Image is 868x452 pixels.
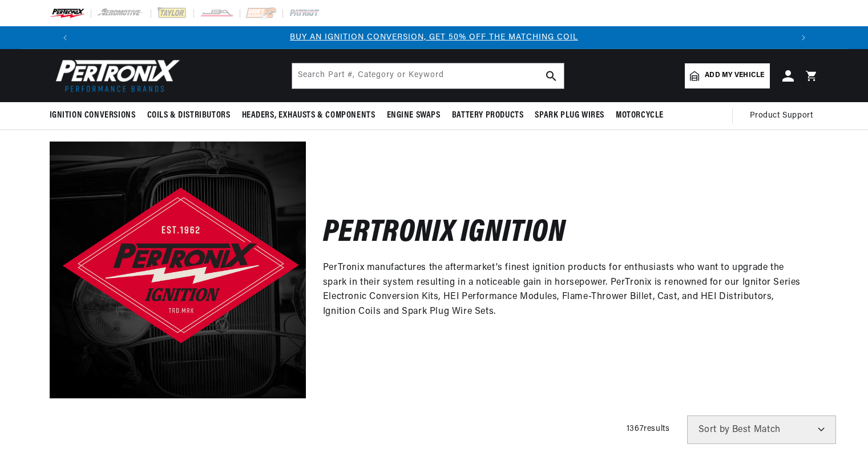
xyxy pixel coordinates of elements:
[147,110,231,122] span: Coils & Distributors
[387,110,441,122] span: Engine Swaps
[627,425,670,433] span: 1367 results
[381,102,446,129] summary: Engine Swaps
[54,26,76,49] button: Translation missing: en.sections.announcements.previous_announcement
[292,63,564,88] input: Search Part #, Category or Keyword
[446,102,530,129] summary: Battery Products
[50,102,142,129] summary: Ignition Conversions
[750,110,813,122] span: Product Support
[699,425,730,434] span: Sort by
[685,63,769,88] a: Add my vehicle
[50,56,181,95] img: Pertronix
[242,110,376,122] span: Headers, Exhausts & Components
[529,102,610,129] summary: Spark Plug Wires
[539,63,564,88] button: search button
[323,261,802,319] p: PerTronix manufactures the aftermarket's finest ignition products for enthusiasts who want to upg...
[21,26,847,49] slideshow-component: Translation missing: en.sections.announcements.announcement_bar
[452,110,524,122] span: Battery Products
[323,220,566,247] h2: Pertronix Ignition
[50,142,306,398] img: Pertronix Ignition
[705,70,764,81] span: Add my vehicle
[750,102,819,130] summary: Product Support
[236,102,381,129] summary: Headers, Exhausts & Components
[50,110,136,122] span: Ignition Conversions
[687,415,836,444] select: Sort by
[792,26,815,49] button: Translation missing: en.sections.announcements.next_announcement
[610,102,669,129] summary: Motorcycle
[142,102,236,129] summary: Coils & Distributors
[535,110,604,122] span: Spark Plug Wires
[76,31,792,44] div: Announcement
[76,31,792,44] div: 1 of 3
[290,33,578,42] a: BUY AN IGNITION CONVERSION, GET 50% OFF THE MATCHING COIL
[616,110,664,122] span: Motorcycle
